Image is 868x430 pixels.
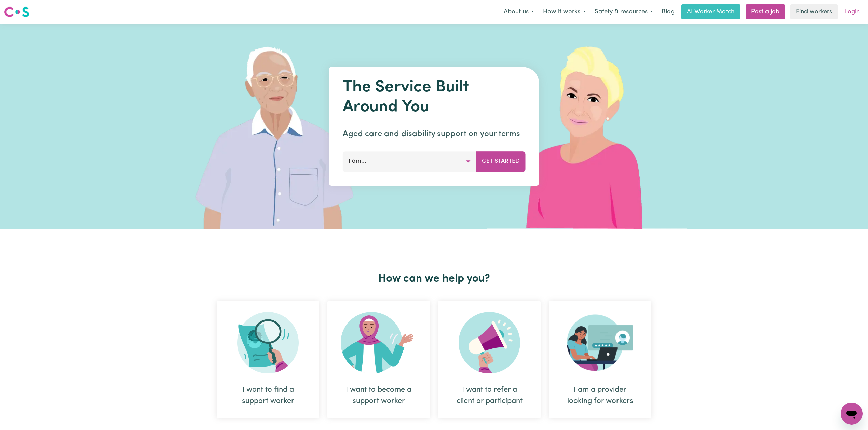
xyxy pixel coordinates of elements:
img: Search [237,312,299,373]
a: Careseekers logo [4,4,29,20]
div: I want to become a support worker [344,384,413,407]
div: I am a provider looking for workers [565,384,635,407]
div: I want to find a support worker [233,384,303,407]
div: I am a provider looking for workers [549,301,651,418]
div: I want to refer a client or participant [455,384,524,407]
h2: How can we help you? [213,272,655,285]
div: I want to become a support worker [327,301,430,418]
a: Post a job [746,4,785,19]
button: Safety & resources [590,5,657,19]
button: I am... [343,151,476,172]
p: Aged care and disability support on your terms [343,128,526,140]
a: Login [840,4,864,19]
div: I want to refer a client or participant [438,301,541,418]
h1: The Service Built Around You [343,78,526,117]
button: Get Started [476,151,526,172]
a: AI Worker Match [681,4,740,19]
a: Blog [657,4,679,19]
img: Careseekers logo [4,6,29,18]
img: Refer [459,312,520,373]
div: I want to find a support worker [217,301,319,418]
button: How it works [539,5,590,19]
button: About us [499,5,539,19]
img: Become Worker [341,312,417,373]
img: Provider [567,312,633,373]
iframe: Button to launch messaging window [841,403,863,425]
a: Find workers [790,4,838,19]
